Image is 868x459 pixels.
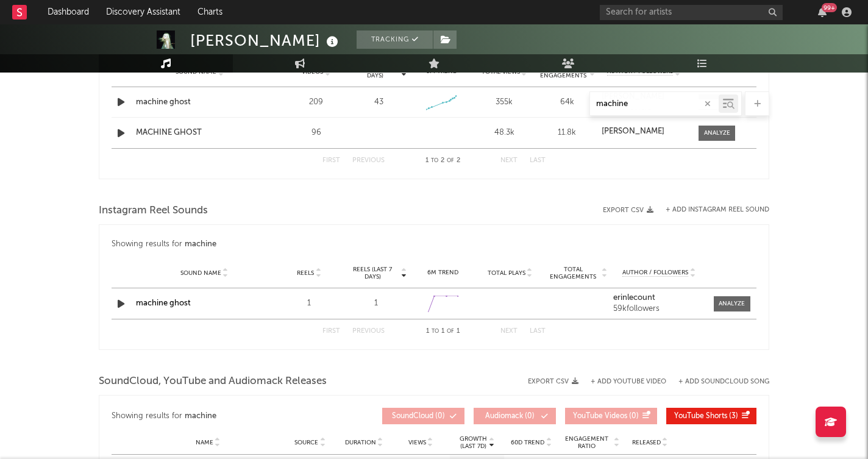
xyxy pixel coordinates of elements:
[112,237,756,252] div: Showing results for
[528,378,578,385] button: Export CSV
[322,157,340,164] button: First
[99,204,208,218] span: Instagram Reel Sounds
[818,7,827,17] button: 99+
[190,30,341,51] div: [PERSON_NAME]
[482,413,538,420] span: ( 0 )
[352,157,385,164] button: Previous
[666,408,756,424] button: YouTube Shorts(3)
[613,305,705,313] div: 59k followers
[573,413,639,420] span: ( 0 )
[530,157,546,164] button: Last
[488,269,525,277] span: Total Plays
[622,269,688,277] span: Author / Followers
[600,5,783,20] input: Search for artists
[196,439,213,446] span: Name
[185,237,216,252] div: machine
[288,127,344,139] div: 96
[602,127,664,135] strong: [PERSON_NAME]
[485,413,523,420] span: Audiomack
[99,374,327,389] span: SoundCloud, YouTube and Audiomack Releases
[822,3,837,12] div: 99 +
[653,207,769,213] div: + Add Instagram Reel Sound
[345,439,376,446] span: Duration
[561,435,612,450] span: Engagement Ratio
[591,379,666,385] button: + Add YouTube Video
[346,266,399,280] span: Reels (last 7 days)
[674,413,738,420] span: ( 3 )
[180,269,221,277] span: Sound Name
[432,329,439,334] span: to
[476,127,533,139] div: 48.3k
[590,99,719,109] input: Search by song name or URL
[447,329,454,334] span: of
[294,439,318,446] span: Source
[112,408,382,424] div: Showing results for
[279,297,340,310] div: 1
[447,158,454,163] span: of
[409,154,476,168] div: 1 2 2
[297,269,314,277] span: Reels
[413,268,474,277] div: 6M Trend
[352,328,385,335] button: Previous
[431,158,438,163] span: to
[666,379,769,385] button: + Add SoundCloud Song
[409,324,476,339] div: 1 1 1
[460,443,487,450] p: (Last 7d)
[460,435,487,443] p: Growth
[346,297,407,310] div: 1
[674,413,727,420] span: YouTube Shorts
[474,408,556,424] button: Audiomack(0)
[547,266,600,280] span: Total Engagements
[357,30,433,49] button: Tracking
[565,408,657,424] button: YouTube Videos(0)
[578,379,666,385] div: + Add YouTube Video
[613,294,655,302] strong: erinlecount
[666,207,769,213] button: + Add Instagram Reel Sound
[390,413,446,420] span: ( 0 )
[392,413,433,420] span: SoundCloud
[678,379,769,385] button: + Add SoundCloud Song
[530,328,546,335] button: Last
[136,127,263,139] a: MACHINE GHOST
[603,207,653,214] button: Export CSV
[632,439,661,446] span: Released
[573,413,627,420] span: YouTube Videos
[136,299,191,307] a: machine ghost
[408,439,426,446] span: Views
[322,328,340,335] button: First
[500,157,518,164] button: Next
[511,439,544,446] span: 60D Trend
[539,127,596,139] div: 11.8k
[613,294,705,302] a: erinlecount
[382,408,464,424] button: SoundCloud(0)
[185,409,216,424] div: machine
[602,127,686,136] a: [PERSON_NAME]
[500,328,518,335] button: Next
